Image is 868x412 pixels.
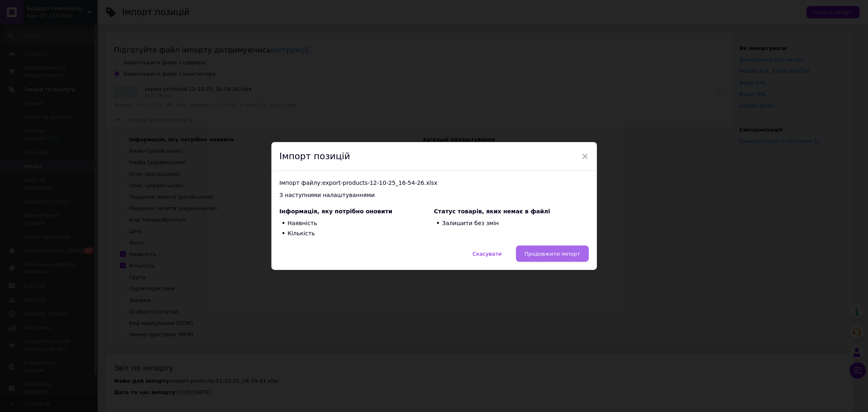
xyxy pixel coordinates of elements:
span: Статус товарів, яких немає в файлі [434,208,551,215]
span: Скасувати [473,251,502,257]
button: Продовжити імпорт [516,245,589,262]
div: З наступними налаштуваннями [280,191,589,199]
span: Продовжити імпорт [525,251,580,257]
li: Кількість [280,228,434,239]
li: Наявність [280,219,434,229]
button: Скасувати [464,245,510,262]
span: Інформація, яку потрібно оновити [280,208,393,215]
span: × [582,149,589,163]
div: Імпорт файлу: export-products-12-10-25_16-54-26.xlsx [280,179,589,187]
li: Залишити без змін [434,219,589,229]
div: Імпорт позицій [271,142,597,171]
